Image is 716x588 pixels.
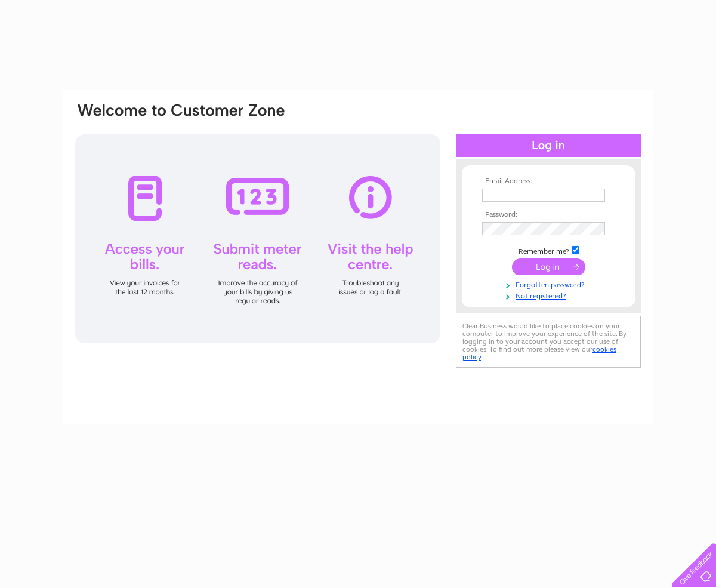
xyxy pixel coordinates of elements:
[479,177,618,186] th: Email Address:
[512,258,585,275] input: Submit
[456,316,641,368] div: Clear Business would like to place cookies on your computer to improve your experience of the sit...
[482,290,618,301] a: Not registered?
[462,345,616,361] a: cookies policy
[479,211,618,219] th: Password:
[482,278,618,290] a: Forgotten password?
[479,244,618,256] td: Remember me?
